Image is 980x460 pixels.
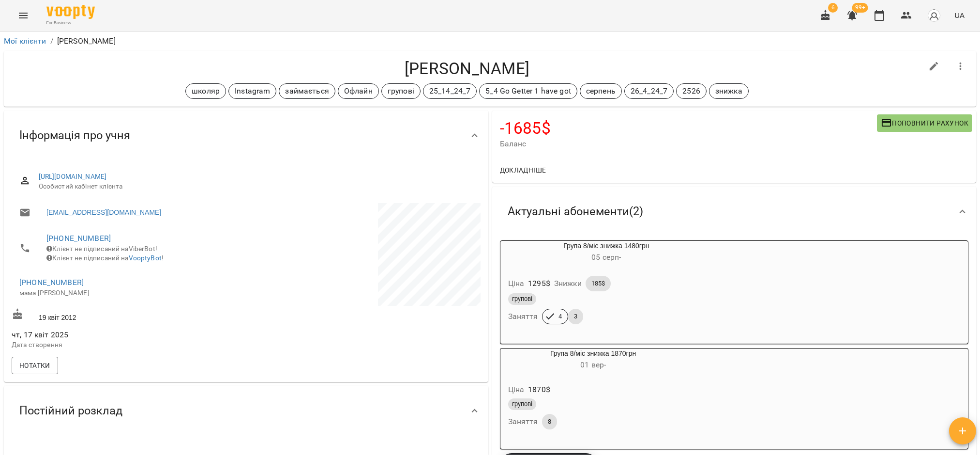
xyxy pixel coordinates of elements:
[485,85,571,97] p: 5_4 Go Getter 1 have got
[500,118,877,138] h4: -1685 $
[479,83,577,99] div: 5_4 Go Getter 1 have got
[19,403,122,418] span: Постійний розклад
[631,85,667,97] p: 26_4_24_7
[528,384,550,396] p: 1870 $
[46,245,157,253] span: Клієнт не підписаний на ViberBot!
[423,83,477,99] div: 25_14_24_7
[46,254,164,262] span: Клієнт не підписаний на !
[46,5,95,19] img: Voopty Logo
[39,173,107,180] a: [URL][DOMAIN_NAME]
[496,161,550,179] button: Докладніше
[500,349,686,372] div: Група 8/міс знижка 1870грн
[39,182,473,191] span: Особистий кабінет клієнта
[192,85,220,97] p: школяр
[279,83,335,99] div: займається
[586,279,611,288] span: 185$
[715,85,742,97] p: знижка
[46,20,95,26] span: For Business
[492,187,977,237] div: Актуальні абонементи(2)
[388,85,414,97] p: групові
[12,340,244,350] p: Дата створення
[500,349,686,441] button: Група 8/міс знижка 1870грн01 вер- Ціна1870$груповіЗаняття8
[12,4,35,27] button: Menu
[19,128,130,143] span: Інформація про учня
[954,10,965,20] span: UA
[429,85,470,97] p: 25_14_24_7
[12,59,922,79] h4: [PERSON_NAME]
[57,35,116,47] p: [PERSON_NAME]
[591,253,621,262] span: 05 серп -
[580,83,622,99] div: серпень
[129,254,162,262] a: VooptyBot
[682,85,700,97] p: 2526
[4,35,976,47] nav: breadcrumb
[338,83,379,99] div: Офлайн
[185,83,226,99] div: школяр
[508,415,538,428] h6: Заняття
[508,295,536,303] span: групові
[500,241,713,336] button: Група 8/міс знижка 1480грн05 серп- Ціна1295$Знижки185$груповіЗаняття43
[528,278,550,289] p: 1295 $
[381,83,421,99] div: групові
[228,83,276,99] div: Instagram
[19,288,236,298] p: мама [PERSON_NAME]
[586,85,616,97] p: серпень
[508,277,525,290] h6: Ціна
[554,277,582,290] h6: Знижки
[508,400,536,409] span: групові
[709,83,749,99] div: знижка
[553,312,568,321] span: 4
[676,83,707,99] div: 2526
[50,35,53,47] li: /
[828,3,838,13] span: 6
[624,83,674,99] div: 26_4_24_7
[542,417,557,426] span: 8
[12,329,244,341] span: чт, 17 квіт 2025
[568,312,583,321] span: 3
[500,138,877,150] span: Баланс
[19,360,50,371] span: Нотатки
[927,9,941,22] img: avatar_s.png
[235,85,270,97] p: Instagram
[12,357,58,374] button: Нотатки
[4,386,488,436] div: Постійний розклад
[508,204,643,219] span: Актуальні абонементи ( 2 )
[46,234,111,243] a: [PHONE_NUMBER]
[46,207,161,217] a: [EMAIL_ADDRESS][DOMAIN_NAME]
[4,111,488,160] div: Інформація про учня
[344,85,373,97] p: Офлайн
[950,6,968,24] button: UA
[877,114,972,132] button: Поповнити рахунок
[508,310,538,323] h6: Заняття
[852,3,868,13] span: 99+
[19,278,84,287] a: [PHONE_NUMBER]
[881,117,968,129] span: Поповнити рахунок
[500,241,713,264] div: Група 8/міс знижка 1480грн
[4,36,46,46] a: Мої клієнти
[508,383,525,397] h6: Ціна
[500,164,546,176] span: Докладніше
[285,85,329,97] p: займається
[10,306,246,324] div: 19 квіт 2012
[580,360,606,369] span: 01 вер -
